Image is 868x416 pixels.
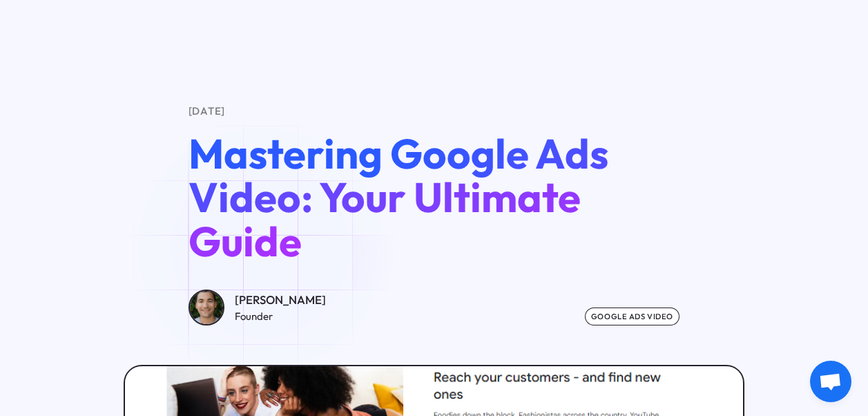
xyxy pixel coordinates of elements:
[189,104,680,119] div: [DATE]
[235,291,326,309] div: [PERSON_NAME]
[585,308,680,325] div: google ads video
[189,127,608,267] span: Mastering Google Ads Video: Your Ultimate Guide
[235,309,326,324] div: Founder
[810,361,851,402] div: Open chat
